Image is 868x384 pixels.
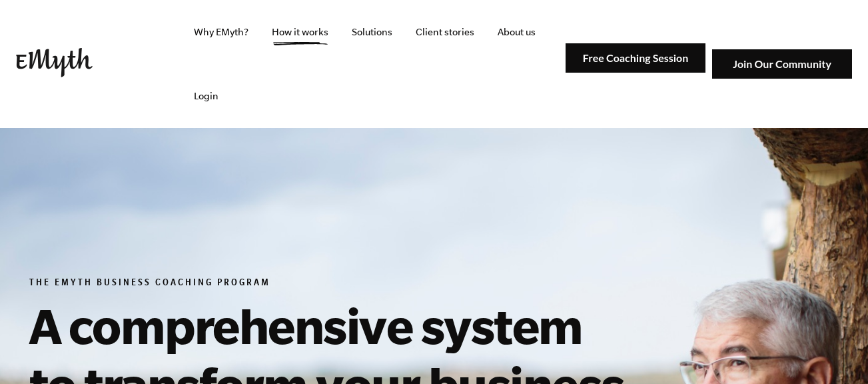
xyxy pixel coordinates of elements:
[29,277,637,291] h6: The EMyth Business Coaching Program
[801,320,868,384] iframe: Chat Widget
[183,64,229,128] a: Login
[712,49,852,79] img: Join Our Community
[16,48,93,77] img: EMyth
[566,43,705,73] img: Free Coaching Session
